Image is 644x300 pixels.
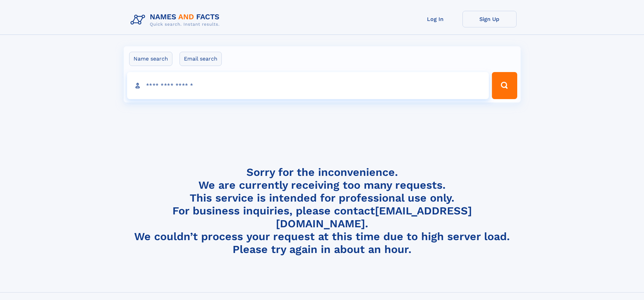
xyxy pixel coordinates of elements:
[276,204,472,230] a: [EMAIL_ADDRESS][DOMAIN_NAME]
[127,72,489,99] input: search input
[129,52,172,66] label: Name search
[462,11,517,27] a: Sign Up
[128,11,225,29] img: Logo Names and Facts
[492,72,517,99] button: Search Button
[408,11,462,27] a: Log In
[180,52,222,66] label: Email search
[128,166,517,256] h4: Sorry for the inconvenience. We are currently receiving too many requests. This service is intend...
